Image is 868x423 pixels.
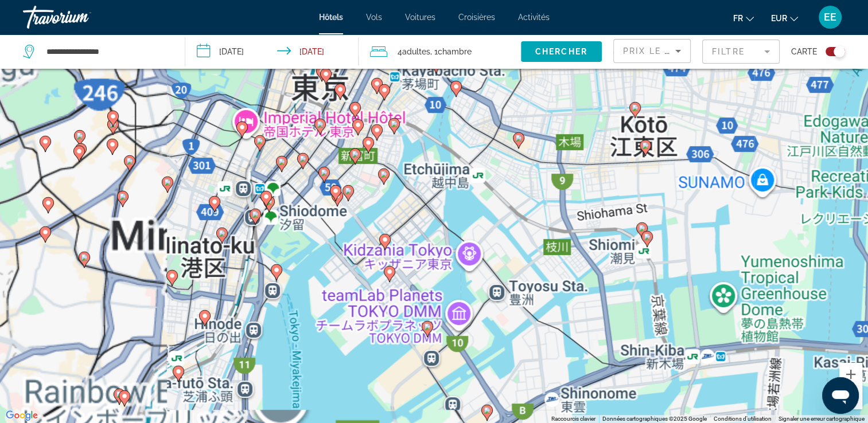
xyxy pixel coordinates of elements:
[3,408,41,423] a: Ouvrir cette zone dans Google Maps (dans une nouvelle fenêtre)
[430,44,472,60] span: , 1
[359,34,521,69] button: Travelers: 4 adults, 0 children
[623,46,713,56] span: Prix le plus bas
[602,416,707,422] span: Données cartographiques ©2025 Google
[714,416,772,422] a: Conditions d'utilisation (s'ouvre dans un nouvel onglet)
[405,13,435,22] a: Voitures
[319,13,343,22] a: Hôtels
[535,47,587,56] span: Chercher
[822,377,859,414] iframe: Bouton de lancement de la fenêtre de messagerie
[733,14,743,23] span: fr
[185,34,359,69] button: Check-in date: Sep 18, 2025 Check-out date: Sep 19, 2025
[366,13,382,22] a: Vols
[438,47,472,56] span: Chambre
[458,13,495,22] a: Croisières
[3,408,41,423] img: Google
[791,44,817,60] span: Carte
[551,415,595,423] button: Raccourcis clavier
[623,44,681,58] mat-select: Sort by
[771,10,798,26] button: Change currency
[771,14,787,23] span: EUR
[398,44,430,60] span: 4
[702,39,780,64] button: Filter
[521,41,602,62] button: Chercher
[733,10,754,26] button: Change language
[402,47,430,56] span: Adultes
[817,46,845,57] button: Toggle map
[779,416,865,422] a: Signaler une erreur cartographique
[23,2,138,32] a: Travorium
[518,13,550,22] a: Activités
[839,363,862,386] button: Zoom avant
[824,11,836,23] span: EE
[815,5,845,29] button: User Menu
